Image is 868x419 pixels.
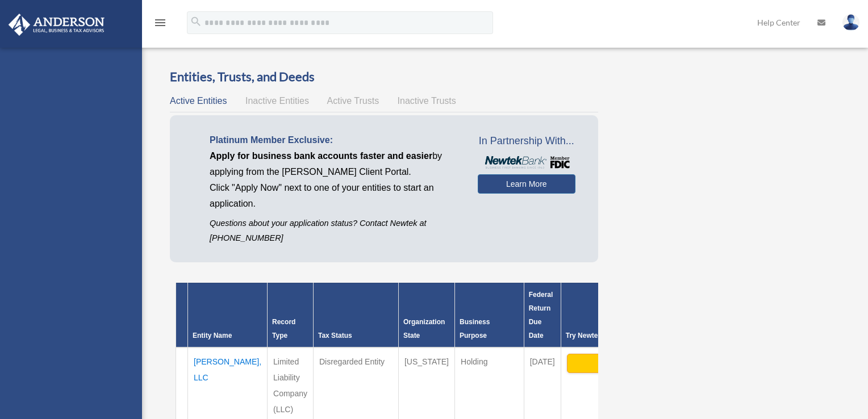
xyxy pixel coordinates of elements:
[524,283,561,347] th: Federal Return Due Date
[313,283,398,347] th: Tax Status
[153,16,167,30] i: menu
[245,96,309,106] span: Inactive Entities
[210,132,461,148] p: Platinum Member Exclusive:
[5,14,108,36] img: Anderson Advisors Platinum Portal
[170,68,598,86] h3: Entities, Trusts, and Deeds
[188,283,268,347] th: Entity Name
[478,132,575,150] span: In Partnership With...
[478,174,575,194] a: Learn More
[398,96,456,106] span: Inactive Trusts
[842,14,859,31] img: User Pic
[190,15,202,28] i: search
[170,96,227,106] span: Active Entities
[153,20,167,30] a: menu
[268,283,314,347] th: Record Type
[455,283,524,347] th: Business Purpose
[210,148,461,180] p: by applying from the [PERSON_NAME] Client Portal.
[210,216,461,245] p: Questions about your application status? Contact Newtek at [PHONE_NUMBER]
[327,96,379,106] span: Active Trusts
[210,151,432,161] span: Apply for business bank accounts faster and easier
[567,354,678,373] button: Apply Now
[210,180,461,212] p: Click "Apply Now" next to one of your entities to start an application.
[398,283,454,347] th: Organization State
[566,329,679,342] div: Try Newtek Bank
[483,156,570,169] img: NewtekBankLogoSM.png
